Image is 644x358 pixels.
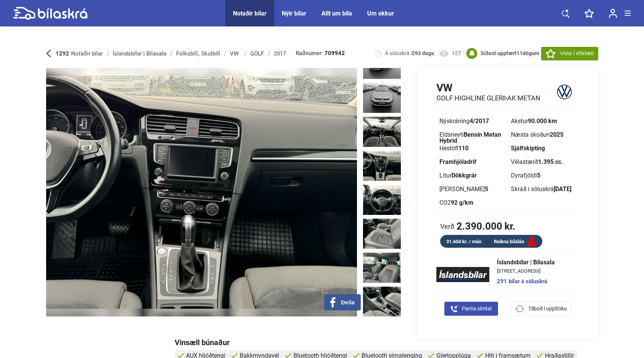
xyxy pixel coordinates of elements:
[538,158,563,165] b: 1.395 cc.
[511,132,576,138] div: Næsta skoðun
[528,305,567,313] span: Tilboð í uppítöku
[485,185,488,193] b: 5
[452,50,461,57] span: 127
[451,199,473,206] b: 92 g/km
[511,173,576,179] div: Dyrafjöldi
[481,50,539,56] b: Síðast uppfært dögum
[230,51,241,57] div: VW
[554,185,571,193] b: [DATE]
[440,222,455,230] span: Verð
[363,151,401,181] img: 1730121679_8413747807489929100_2421652273304436.jpg
[367,10,394,17] a: Um okkur
[324,294,361,310] button: Deila
[385,50,434,57] span: Á söluskrá í
[363,83,401,113] img: 1730121678_3692181953332752110_2421651045343452.jpg
[541,47,598,60] button: Vista í eftirlæti
[296,51,345,56] span: Raðnúmer:
[497,259,555,265] span: Íslandsbílar | Bílasala
[537,172,540,179] b: 5
[439,186,505,192] div: [PERSON_NAME]
[324,51,345,56] b: 709942
[439,118,505,124] div: Nýskráning
[363,253,401,283] img: 1730121681_5896060750624617069_2421654118279609.jpg
[363,185,401,215] img: 1730121680_6482880349542758053_2421652929379364.jpg
[274,51,286,57] div: 2017
[511,118,576,124] div: Akstur
[497,268,555,273] span: [STREET_ADDRESS]
[456,221,515,231] b: 2.390.000 kr.
[176,51,198,57] div: Fólksbíll
[282,10,306,17] a: Nýir bílar
[363,219,401,249] img: 1730121680_4910743642763436138_2421653517101100.jpg
[439,131,501,144] b: Bensín Metan Hybrid
[439,200,505,206] div: CO2
[233,10,267,17] a: Notaðir bílar
[497,279,555,284] a: 291 bílar á söluskrá
[511,186,576,192] div: Skráð í söluskrá
[511,159,576,165] div: Vélastærð
[56,50,69,57] b: 1292
[458,145,469,152] b: 110
[452,172,477,179] b: Dökkgrár
[439,173,505,179] div: Litur
[470,117,489,125] b: 4/2017
[488,237,542,247] a: Reikna bílalán
[436,82,540,94] h1: VW
[511,145,545,152] b: Sjálfskipting
[321,10,352,17] a: Allt um bíla
[113,51,166,57] div: Íslandsbílar | Bílasala
[439,132,505,138] div: Eldsneyti
[363,117,401,147] img: 1730121679_1888260154644624034_2421651641840263.jpg
[436,94,540,102] h2: GOLF HIGHLINE GLERÞAK METAN
[550,131,563,138] b: 2025
[363,287,401,317] img: 1730121682_4799867472795452487_2421654747065127.jpg
[439,158,476,165] b: Framhjóladrif
[528,117,557,125] b: 90.000 km
[341,299,355,306] span: Deila
[71,50,103,57] span: Notaðir bílar
[175,339,598,346] div: Vinsæll búnaður
[550,81,579,103] img: logo VW GOLF HIGHLINE GLERÞAK METAN
[439,145,505,151] div: Hestöfl
[560,49,593,57] span: Vista í eftirlæti
[517,50,523,56] span: 11
[412,50,434,56] b: 293 daga
[609,9,617,18] img: user-login.svg
[250,51,264,57] div: GOLF
[201,51,220,57] div: Skutbíll
[440,237,488,246] div: 31.604 kr. / mán
[462,305,492,313] span: Panta símtal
